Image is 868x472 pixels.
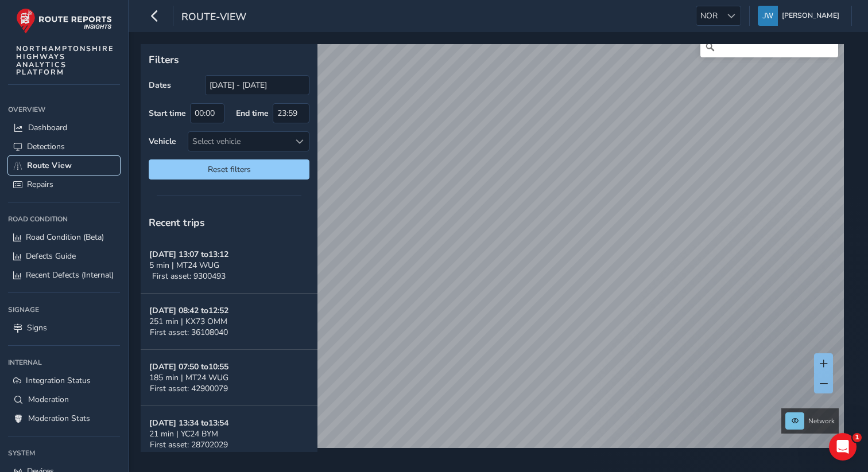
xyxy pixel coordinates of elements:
[26,270,114,280] span: Recent Defects (Internal)
[149,159,309,180] button: Reset filters
[8,228,120,247] a: Road Condition (Beta)
[16,45,114,76] span: NORTHAMPTONSHIRE HIGHWAYS ANALYTICS PLATFORM
[700,37,838,57] input: Search
[27,322,47,333] span: Signs
[8,301,120,318] div: Signage
[26,251,76,262] span: Defects Guide
[8,318,120,337] a: Signs
[8,444,120,462] div: System
[16,8,112,34] img: rr logo
[8,266,120,284] a: Recent Defects (Internal)
[758,6,778,26] img: diamond-layout
[8,247,120,266] a: Defects Guide
[149,361,228,372] strong: [DATE] 07:50 to 10:55
[149,216,205,229] span: Recent trips
[150,327,228,338] span: First asset: 36108040
[852,433,862,442] span: 1
[8,409,120,428] a: Moderation Stats
[28,394,69,405] span: Moderation
[149,316,227,327] span: 251 min | KX73 OMM
[26,232,104,243] span: Road Condition (Beta)
[188,132,290,151] div: Select vehicle
[150,439,228,450] span: First asset: 28702029
[149,305,228,316] strong: [DATE] 08:42 to 12:52
[149,52,309,67] p: Filters
[808,416,835,426] span: Network
[8,390,120,409] a: Moderation
[149,108,186,119] label: Start time
[149,249,228,260] strong: [DATE] 13:07 to 13:12
[150,383,228,394] span: First asset: 42900079
[8,354,120,371] div: Internal
[157,164,301,175] span: Reset filters
[696,6,722,25] span: NOR
[149,136,176,147] label: Vehicle
[152,271,226,282] span: First asset: 9300493
[149,80,171,91] label: Dates
[8,118,120,137] a: Dashboard
[149,260,219,271] span: 5 min | MT24 WUG
[27,179,53,190] span: Repairs
[8,175,120,194] a: Repairs
[141,406,317,462] button: [DATE] 13:34 to13:5421 min | YC24 BYMFirst asset: 28702029
[782,6,839,26] span: [PERSON_NAME]
[149,372,228,383] span: 185 min | MT24 WUG
[181,10,246,26] span: route-view
[8,371,120,390] a: Integration Status
[27,141,65,152] span: Detections
[28,413,90,424] span: Moderation Stats
[145,31,844,448] canvas: Map
[758,6,843,26] button: [PERSON_NAME]
[26,375,91,386] span: Integration Status
[27,160,72,171] span: Route View
[8,137,120,156] a: Detections
[236,108,269,119] label: End time
[829,433,857,461] iframe: Intercom live chat
[141,237,317,294] button: [DATE] 13:07 to13:125 min | MT24 WUGFirst asset: 9300493
[149,428,218,439] span: 21 min | YC24 BYM
[141,294,317,350] button: [DATE] 08:42 to12:52251 min | KX73 OMMFirst asset: 36108040
[8,101,120,118] div: Overview
[8,210,120,228] div: Road Condition
[28,122,67,133] span: Dashboard
[8,156,120,175] a: Route View
[141,350,317,406] button: [DATE] 07:50 to10:55185 min | MT24 WUGFirst asset: 42900079
[149,418,228,428] strong: [DATE] 13:34 to 13:54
